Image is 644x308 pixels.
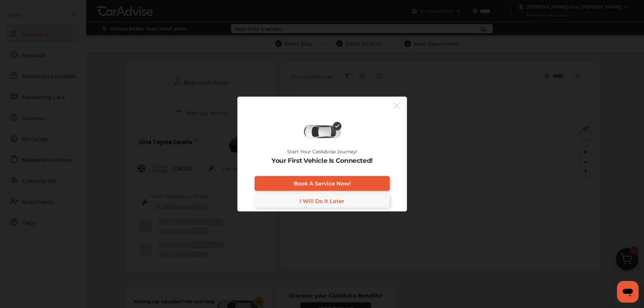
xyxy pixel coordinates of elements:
[255,176,390,191] a: Book A Service Now!
[271,157,373,165] p: Your First Vehicle Is Connected!
[333,122,341,131] img: check-icon.521c8815.svg
[255,194,390,208] a: I Will Do It Later
[617,281,639,303] iframe: Button to launch messaging window
[303,124,341,139] img: diagnose-vehicle.c84bcb0a.svg
[287,149,357,155] p: Start Your CarAdvise Journey!
[294,180,351,187] span: Book A Service Now!
[300,198,344,204] span: I Will Do It Later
